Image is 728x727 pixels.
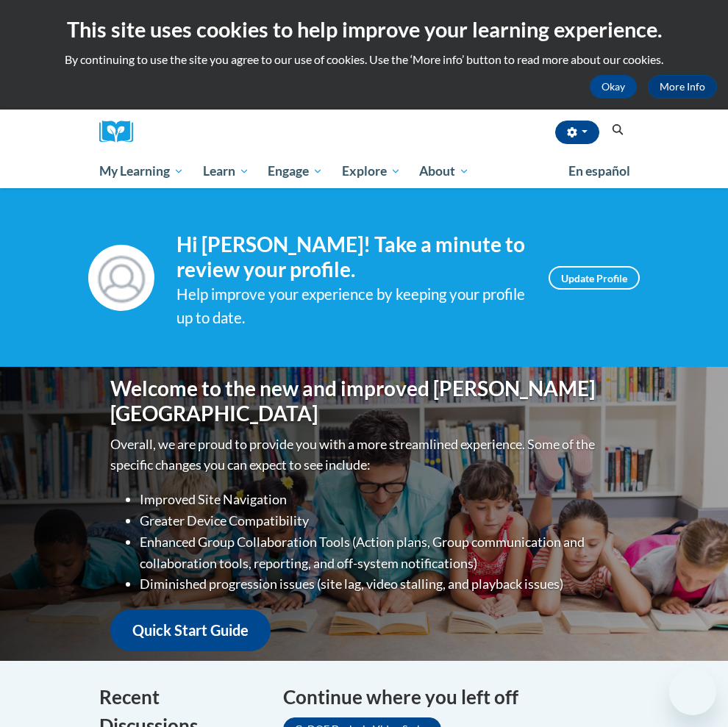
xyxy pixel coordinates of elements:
span: Explore [342,162,401,180]
a: My Learning [90,154,193,188]
h4: Continue where you left off [283,683,629,712]
img: Profile Image [88,245,154,311]
h2: This site uses cookies to help improve your learning experience. [11,15,717,44]
a: About [410,154,479,188]
span: En español [568,163,630,179]
a: Cox Campus [99,121,143,143]
a: More Info [648,75,717,99]
h1: Welcome to the new and improved [PERSON_NAME][GEOGRAPHIC_DATA] [110,376,618,426]
span: Learn [203,162,249,180]
p: Overall, we are proud to provide you with a more streamlined experience. Some of the specific cha... [110,434,618,476]
a: Engage [258,154,332,188]
li: Enhanced Group Collaboration Tools (Action plans, Group communication and collaboration tools, re... [140,531,618,574]
a: Explore [332,154,410,188]
li: Diminished progression issues (site lag, video stalling, and playback issues) [140,573,618,595]
li: Improved Site Navigation [140,489,618,510]
span: Engage [268,162,323,180]
button: Okay [590,75,637,99]
img: Logo brand [99,121,143,143]
h4: Hi [PERSON_NAME]! Take a minute to review your profile. [176,232,527,282]
div: Main menu [88,154,640,188]
p: By continuing to use the site you agree to our use of cookies. Use the ‘More info’ button to read... [11,51,717,68]
button: Account Settings [555,121,599,144]
a: Update Profile [549,266,640,290]
span: My Learning [99,162,184,180]
div: Help improve your experience by keeping your profile up to date. [176,282,527,331]
span: About [419,162,469,180]
a: Learn [193,154,259,188]
a: En español [559,156,640,187]
a: Quick Start Guide [110,609,271,651]
li: Greater Device Compatibility [140,510,618,531]
button: Search [607,121,629,139]
iframe: Button to launch messaging window [669,668,716,715]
